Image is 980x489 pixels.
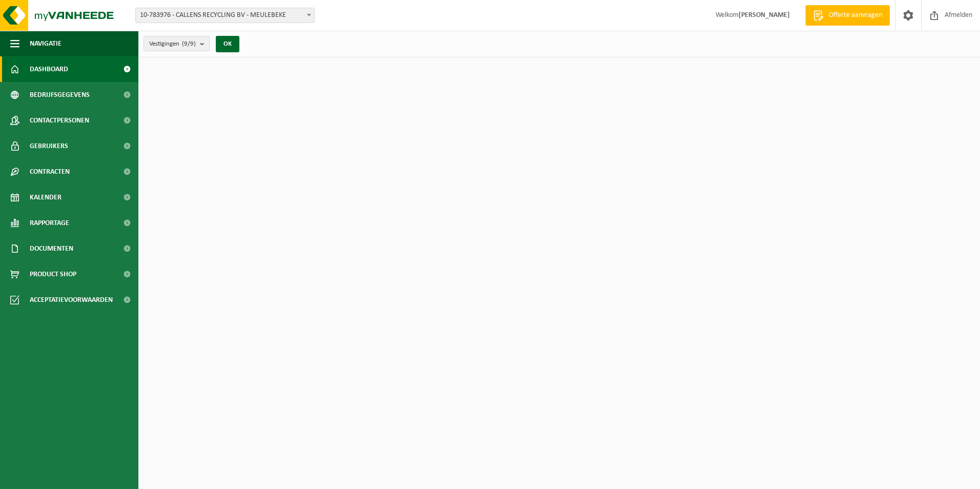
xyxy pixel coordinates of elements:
button: Vestigingen(9/9) [144,36,210,51]
span: Gebruikers [30,133,68,159]
span: Documenten [30,236,73,261]
span: Acceptatievoorwaarden [30,287,113,313]
span: Navigatie [30,31,62,56]
span: Offerte aanvragen [826,10,885,21]
a: Offerte aanvragen [805,5,890,26]
span: Rapportage [30,210,69,236]
span: Bedrijfsgegevens [30,82,90,108]
span: Vestigingen [149,36,196,52]
button: OK [216,36,239,52]
span: Kalender [30,185,62,210]
span: Contactpersonen [30,108,89,133]
span: 10-783976 - CALLENS RECYCLING BV - MEULEBEKE [135,8,315,23]
span: 10-783976 - CALLENS RECYCLING BV - MEULEBEKE [136,8,314,23]
count: (9/9) [182,40,196,47]
strong: [PERSON_NAME] [739,11,790,19]
span: Contracten [30,159,70,185]
span: Product Shop [30,261,76,287]
span: Dashboard [30,56,68,82]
